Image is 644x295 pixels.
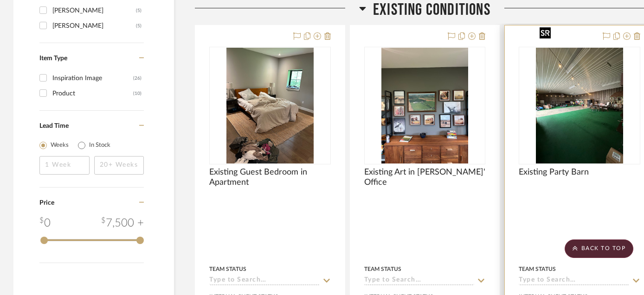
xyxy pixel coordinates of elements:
div: Inspiration Image [52,71,133,86]
div: Team Status [364,265,401,273]
input: Type to Search… [519,276,629,285]
span: Price [39,200,54,206]
img: Existing Party Barn [536,48,623,163]
div: (10) [133,86,142,101]
input: Type to Search… [209,276,320,285]
scroll-to-top-button: BACK TO TOP [565,239,633,258]
div: 0 [39,215,51,232]
div: 7,500 + [101,215,144,232]
div: (26) [133,71,142,86]
div: Team Status [209,265,246,273]
input: Type to Search… [364,276,475,285]
label: Weeks [51,141,69,150]
span: Existing Guest Bedroom in Apartment [209,167,331,188]
img: Existing Guest Bedroom in Apartment [226,48,314,163]
div: [PERSON_NAME] [52,3,136,18]
img: Existing Art in Charles' Office [381,48,469,163]
span: Item Type [39,55,67,62]
div: 0 [210,47,330,164]
div: [PERSON_NAME] [52,19,136,33]
span: Existing Party Barn [519,167,589,177]
div: 0 [365,47,485,164]
span: Lead Time [39,123,69,129]
label: In Stock [89,141,110,150]
div: (5) [136,19,142,33]
div: 0 [519,47,640,164]
div: Team Status [519,265,556,273]
div: (5) [136,3,142,18]
span: Existing Art in [PERSON_NAME]' Office [364,167,486,188]
input: 20+ Weeks [94,156,144,175]
div: Product [52,86,133,101]
input: 1 Week [39,156,90,175]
